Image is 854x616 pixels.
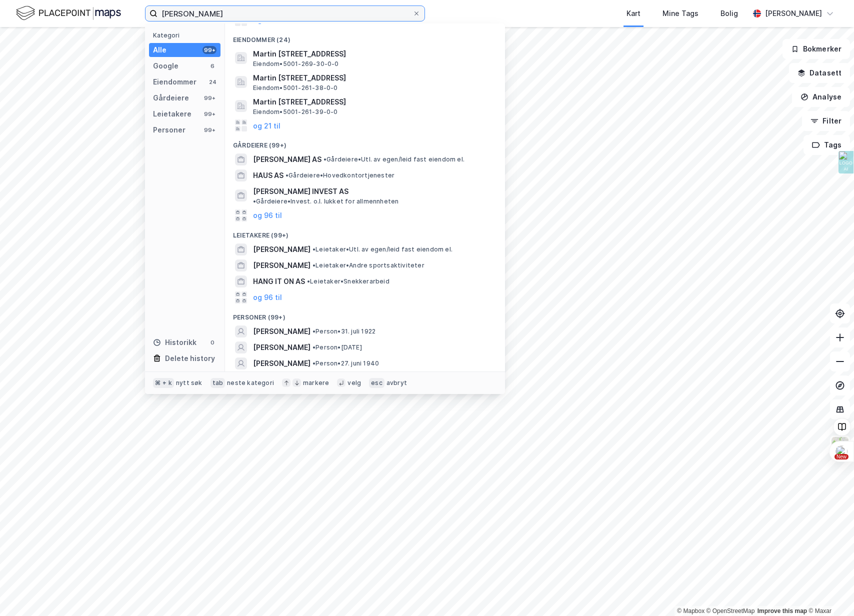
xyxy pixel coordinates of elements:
span: Person • [DATE] [312,343,362,351]
span: Leietaker • Andre sportsaktiviteter [312,261,424,269]
div: Google [153,60,178,72]
div: Leietakere (99+) [225,223,505,241]
button: Filter [802,111,850,131]
a: OpenStreetMap [706,607,755,614]
span: Eiendom • 5001-261-39-0-0 [253,108,338,116]
div: Personer [153,124,185,136]
span: Eiendom • 5001-261-38-0-0 [253,84,338,92]
img: logo.f888ab2527a4732fd821a326f86c7f29.svg [16,4,121,22]
span: • [312,261,315,269]
iframe: Chat Widget [804,568,854,616]
span: • [312,343,315,351]
div: Kart [626,7,640,19]
div: Personer (99+) [225,305,505,323]
button: Analyse [792,87,850,107]
span: [PERSON_NAME] [253,243,310,255]
button: Datasett [789,63,850,83]
span: [PERSON_NAME] [253,325,310,337]
div: tab [210,378,225,388]
div: Eiendommer (24) [225,28,505,46]
div: 99+ [202,126,216,134]
span: Person • 31. juli 1922 [312,327,375,335]
span: Gårdeiere • Utl. av egen/leid fast eiendom el. [323,155,464,163]
span: [PERSON_NAME] [253,357,310,369]
div: Delete history [165,352,215,364]
div: ⌘ + k [153,378,174,388]
button: Tags [803,135,850,155]
div: Eiendommer [153,76,196,88]
span: • [323,155,326,163]
div: Gårdeiere [153,92,189,104]
span: [PERSON_NAME] INVEST AS [253,185,348,197]
span: Leietaker • Utl. av egen/leid fast eiendom el. [312,245,452,253]
div: neste kategori [227,379,274,387]
span: [PERSON_NAME] [253,341,310,353]
span: Martin [STREET_ADDRESS] [253,48,493,60]
div: 99+ [202,94,216,102]
span: Leietaker • Snekkerarbeid [307,277,389,285]
span: HAUS AS [253,169,283,181]
button: og 21 til [253,119,280,131]
span: Person • 27. juni 1940 [312,359,379,367]
a: Mapbox [677,607,704,614]
input: Søk på adresse, matrikkel, gårdeiere, leietakere eller personer [157,6,412,21]
button: og 96 til [253,209,282,221]
span: Gårdeiere • Invest. o.l. lukket for allmennheten [253,197,398,205]
div: Leietakere [153,108,191,120]
span: • [285,171,288,179]
div: velg [347,379,361,387]
span: • [253,197,256,205]
span: Gårdeiere • Hovedkontortjenester [285,171,394,179]
a: Improve this map [757,607,807,614]
div: 0 [208,338,216,346]
div: esc [369,378,384,388]
div: Historikk [153,336,196,348]
span: • [312,245,315,253]
div: nytt søk [176,379,202,387]
span: [PERSON_NAME] [253,259,310,271]
div: Bolig [720,7,738,19]
div: 24 [208,78,216,86]
div: Gårdeiere (99+) [225,133,505,151]
div: 99+ [202,46,216,54]
div: 6 [208,62,216,70]
div: avbryt [386,379,407,387]
div: [PERSON_NAME] [765,7,822,19]
span: HANG IT ON AS [253,275,305,287]
div: 99+ [202,110,216,118]
span: Martin [STREET_ADDRESS] [253,72,493,84]
button: Bokmerker [782,39,850,59]
span: • [312,327,315,335]
span: • [312,359,315,367]
span: • [307,277,310,285]
span: [PERSON_NAME] AS [253,153,321,165]
div: markere [303,379,329,387]
span: Eiendom • 5001-269-30-0-0 [253,60,339,68]
span: Martin [STREET_ADDRESS] [253,96,493,108]
div: Alle [153,44,166,56]
button: og 96 til [253,291,282,303]
div: Kontrollprogram for chat [804,568,854,616]
div: Mine Tags [662,7,698,19]
div: Kategori [153,31,220,39]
